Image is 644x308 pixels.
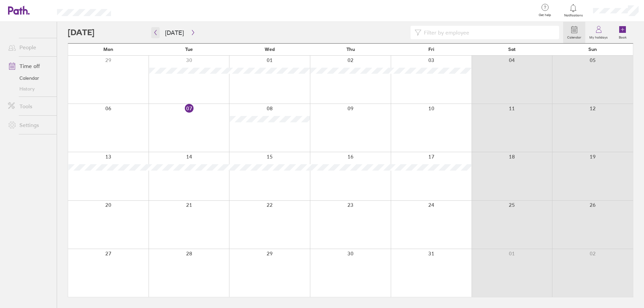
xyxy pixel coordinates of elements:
span: Fri [428,47,434,52]
a: History [3,83,57,94]
span: Notifications [562,13,584,17]
label: Book [615,34,631,40]
a: Book [612,22,633,43]
a: People [3,41,57,54]
a: Time off [3,59,57,73]
a: Calendar [563,22,585,43]
label: My holidays [585,34,612,40]
a: Calendar [3,73,57,83]
a: Notifications [562,3,584,17]
label: Calendar [563,34,585,40]
span: Mon [103,47,113,52]
a: Settings [3,118,57,132]
span: Sun [588,47,597,52]
a: My holidays [585,22,612,43]
a: Tools [3,100,57,113]
span: Sat [508,47,516,52]
button: [DATE] [160,27,189,38]
span: Tue [185,47,193,52]
span: Thu [346,47,355,52]
span: Wed [265,47,275,52]
input: Filter by employee [421,26,555,39]
span: Get help [534,13,556,17]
